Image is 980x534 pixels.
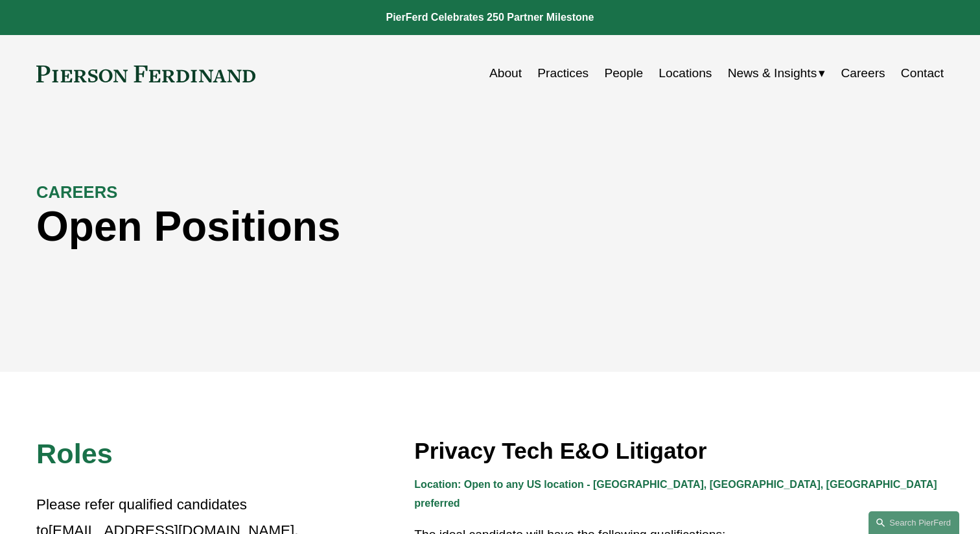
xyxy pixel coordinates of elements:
[901,61,944,86] a: Contact
[537,61,589,86] a: Practices
[414,437,944,465] h3: Privacy Tech E&O Litigator
[36,203,717,250] h1: Open Positions
[414,479,940,509] strong: Location: Open to any US location - [GEOGRAPHIC_DATA], [GEOGRAPHIC_DATA], [GEOGRAPHIC_DATA] prefe...
[604,61,643,86] a: People
[869,511,959,534] a: Search this site
[489,61,522,86] a: About
[659,61,712,86] a: Locations
[36,438,113,469] span: Roles
[728,62,817,85] span: News & Insights
[728,61,826,86] a: folder dropdown
[841,61,885,86] a: Careers
[36,183,117,201] strong: CAREERS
